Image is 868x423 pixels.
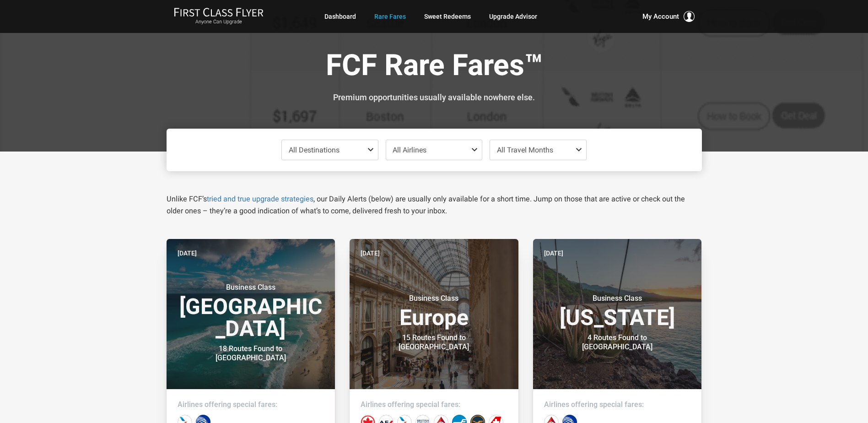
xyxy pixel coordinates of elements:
time: [DATE] [361,248,380,258]
h3: [GEOGRAPHIC_DATA] [178,283,324,340]
a: Sweet Redeems [424,8,471,25]
span: All Destinations [289,146,340,154]
small: Business Class [377,294,491,303]
div: 18 Routes Found to [GEOGRAPHIC_DATA] [194,344,308,363]
span: My Account [642,11,679,22]
time: [DATE] [178,248,197,258]
span: All Travel Months [497,146,553,154]
a: Rare Fares [374,8,406,25]
time: [DATE] [544,248,563,258]
h4: Airlines offering special fares: [361,400,507,409]
button: My Account [642,11,695,22]
a: tried and true upgrade strategies [207,195,313,203]
a: First Class FlyerAnyone Can Upgrade [174,7,264,26]
img: First Class Flyer [174,7,264,17]
p: Unlike FCF’s , our Daily Alerts (below) are usually only available for a short time. Jump on thos... [167,193,702,217]
span: All Airlines [393,146,426,154]
a: Upgrade Advisor [489,8,537,25]
h1: FCF Rare Fares™ [173,49,695,85]
a: Dashboard [324,8,356,25]
h3: Europe [361,294,507,329]
small: Business Class [194,283,308,292]
h3: [US_STATE] [544,294,691,329]
h3: Premium opportunities usually available nowhere else. [173,93,695,102]
h4: Airlines offering special fares: [178,400,324,409]
h4: Airlines offering special fares: [544,400,691,409]
small: Business Class [560,294,674,303]
small: Anyone Can Upgrade [174,19,264,25]
div: 4 Routes Found to [GEOGRAPHIC_DATA] [560,333,674,352]
div: 15 Routes Found to [GEOGRAPHIC_DATA] [377,333,491,352]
